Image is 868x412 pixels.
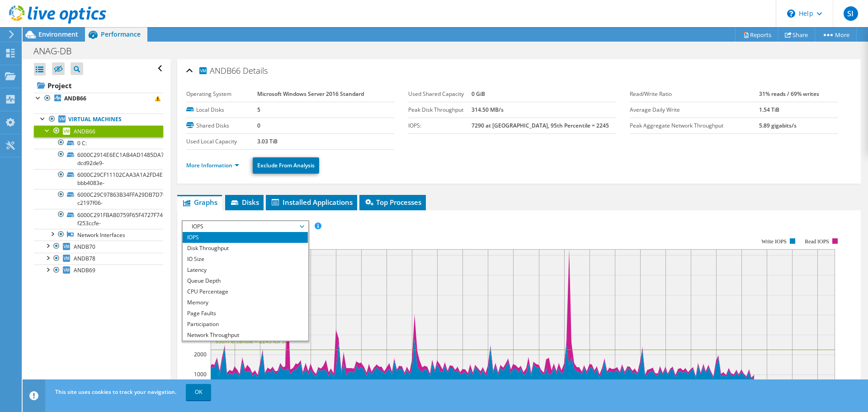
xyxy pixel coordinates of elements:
b: 7290 at [GEOGRAPHIC_DATA], 95th Percentile = 2245 [472,122,609,129]
li: Disk Throughput [183,243,308,254]
a: ANDB66 [34,125,163,137]
b: Microsoft Windows Server 2016 Standard [257,90,364,98]
text: Write IOPS [761,238,787,245]
a: ANDB69 [34,265,163,276]
a: Project [34,78,163,93]
a: More Information [186,161,239,169]
span: ANDB69 [74,266,95,274]
li: IO Size [183,254,308,265]
label: Local Disks [186,105,257,114]
a: ANDB66 [34,93,163,104]
label: Peak Disk Throughput [408,105,472,114]
label: Used Shared Capacity [408,90,472,99]
a: 6000C291FBAB0759F65F4727F74C7931-f253ccfe- [34,209,163,229]
span: ANDB70 [74,243,95,251]
li: Latency [183,265,308,275]
text: 1000 [194,370,207,378]
span: SI [844,6,858,21]
a: Exclude From Analysis [253,157,319,174]
text: 2000 [194,350,207,358]
label: Used Local Capacity [186,137,257,146]
a: 6000C29C97863B34FFA29DB7D709C05E-c2197f06- [34,189,163,209]
b: 5 [257,106,260,114]
span: ANDB66 [198,65,241,76]
b: ANDB66 [64,95,86,102]
text: Read IOPS [805,238,830,245]
li: Queue Depth [183,275,308,286]
label: Operating System [186,90,257,99]
li: Memory [183,297,308,308]
label: Shared Disks [186,121,257,130]
svg: \n [787,9,795,18]
li: Network Throughput [183,330,308,341]
b: 0 GiB [472,90,485,98]
label: Average Daily Write [630,105,759,114]
label: IOPS: [408,121,472,130]
span: Environment [38,30,78,38]
b: 0 [257,122,260,129]
a: Reports [735,28,778,42]
label: Peak Aggregate Network Throughput [630,121,759,130]
a: ANDB78 [34,253,163,265]
b: 5.89 gigabits/s [759,122,797,129]
span: Performance [101,30,141,38]
a: 0 C: [34,137,163,149]
span: Disks [230,198,259,207]
span: This site uses cookies to track your navigation. [55,388,176,396]
span: Details [243,65,268,76]
a: 6000C2914E6EC1AB4AD1485DA723B02D-dcd92de9- [34,149,163,169]
b: 1.54 TiB [759,106,779,114]
a: More [815,28,857,42]
a: Virtual Machines [34,114,163,125]
h1: ANAG-DB [29,46,86,56]
span: Graphs [182,198,217,207]
span: ANDB66 [74,128,95,135]
li: IOPS [183,232,308,243]
b: 3.03 TiB [257,137,278,145]
span: Top Processes [364,198,421,207]
li: CPU Percentage [183,286,308,297]
label: Read/Write Ratio [630,90,759,99]
a: OK [186,384,211,400]
b: 314.50 MB/s [472,106,504,114]
li: Participation [183,319,308,330]
b: 31% reads / 69% writes [759,90,819,98]
span: ANDB78 [74,255,95,262]
a: ANDB70 [34,241,163,252]
a: Network Interfaces [34,229,163,241]
a: 6000C29CF11102CAA3A1A2FD4EBC0603-bbb4083e- [34,169,163,189]
span: Installed Applications [270,198,353,207]
span: IOPS [187,221,303,232]
li: Page Faults [183,308,308,319]
a: Share [778,28,815,42]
